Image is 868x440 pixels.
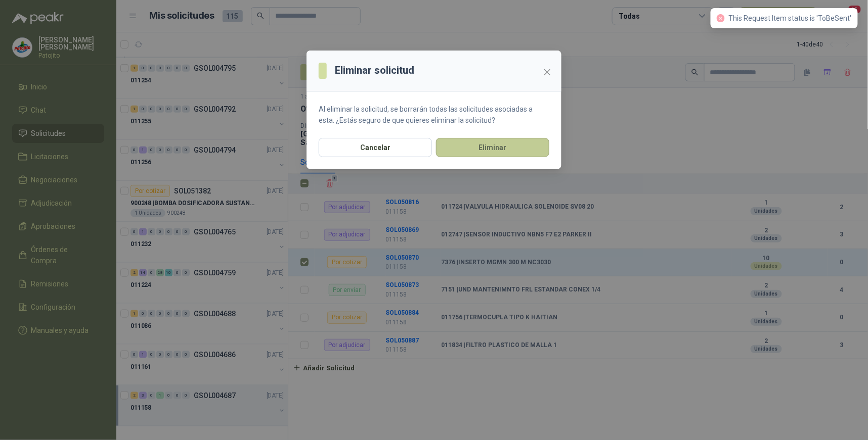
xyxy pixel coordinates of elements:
span: close [543,68,551,76]
button: Eliminar [436,138,549,157]
button: Cancelar [319,138,432,157]
button: Close [539,64,555,80]
p: Al eliminar la solicitud, se borrarán todas las solicitudes asociadas a esta. ¿Estás seguro de qu... [319,104,549,126]
h3: Eliminar solicitud [335,63,414,78]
